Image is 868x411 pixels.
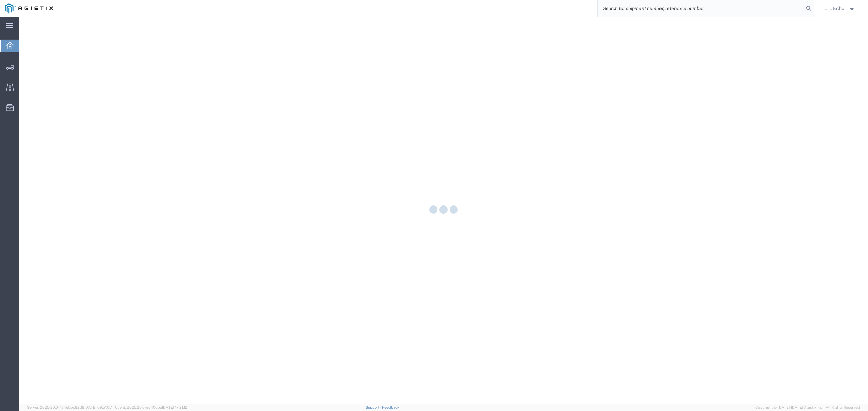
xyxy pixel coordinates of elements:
[84,405,112,409] span: [DATE] 09:51:07
[115,405,188,409] span: Client: 2025.20.0-e640dba
[382,405,399,409] a: Feedback
[162,405,188,409] span: [DATE] 17:21:12
[755,405,860,410] span: Copyright © [DATE]-[DATE] Agistix Inc., All Rights Reserved
[27,405,112,409] span: Server: 2025.20.0-734e5bc92d9
[366,405,382,409] a: Support
[824,4,859,13] button: LTL Echo
[824,5,844,12] span: LTL Echo
[5,3,53,14] img: logo
[598,0,804,17] input: Search for shipment number, reference number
